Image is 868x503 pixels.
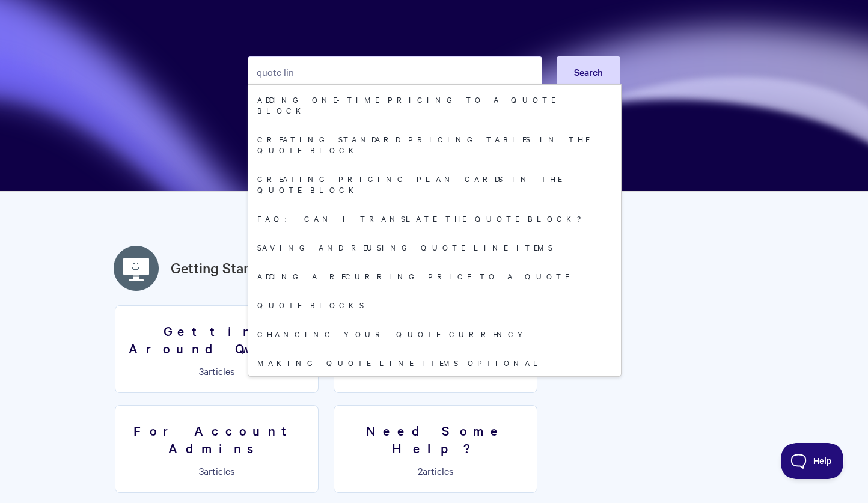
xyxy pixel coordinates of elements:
h3: For Account Admins [123,422,311,456]
a: Saving and reusing quote line items [248,233,621,261]
span: 3 [199,464,204,477]
span: 2 [418,464,423,477]
button: Search [557,56,620,87]
a: Need Some Help? 2articles [334,405,537,493]
iframe: Toggle Customer Support [781,443,844,479]
h3: Getting Around Qwilr [123,322,311,356]
a: Creating pricing plan cards in the Quote Block [248,164,621,204]
p: articles [123,365,311,376]
a: Creating standard pricing tables in the Quote Block [248,124,621,164]
a: FAQ: Can I translate the Quote Block? [248,204,621,233]
p: articles [341,465,530,476]
a: Adding A Recurring Price To A Quote [248,261,621,290]
a: Getting Around Qwilr 3articles [115,305,319,393]
a: For Account Admins 3articles [115,405,319,493]
input: Search the knowledge base [248,56,542,87]
a: Changing Your Quote Currency [248,319,621,348]
p: articles [123,465,311,476]
a: Making quote line items optional [248,348,621,377]
span: 3 [199,364,204,377]
a: Quote Blocks [248,290,621,319]
span: Search [574,65,603,78]
a: Getting Started [171,257,270,279]
a: Adding One-Time Pricing To A Quote Block [248,85,621,124]
h3: Need Some Help? [341,422,530,456]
